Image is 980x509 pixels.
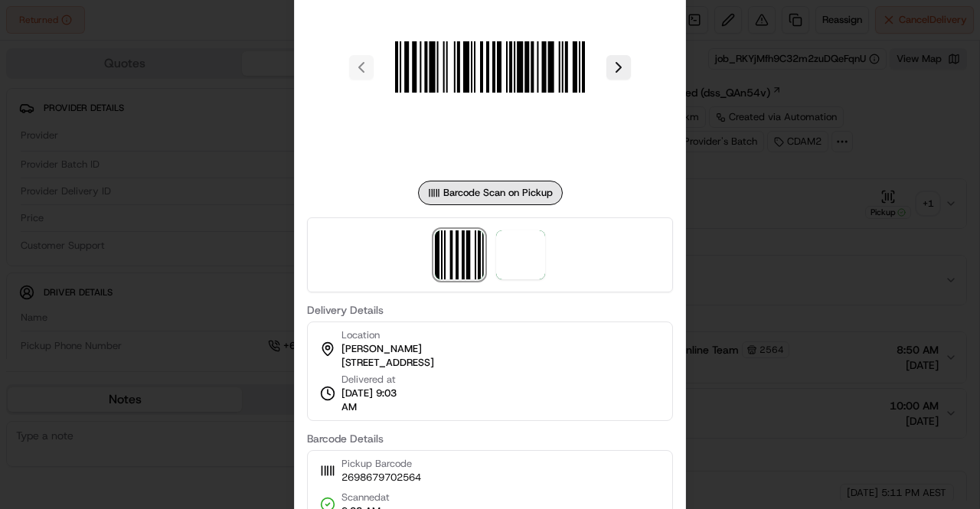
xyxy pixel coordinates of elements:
span: Delivered at [341,373,412,387]
span: Scanned at [341,491,390,504]
span: [STREET_ADDRESS] [341,356,434,370]
span: 2698679702564 [341,471,421,485]
div: Barcode Scan on Pickup [418,181,563,205]
img: barcode_scan_on_pickup image [435,230,484,279]
label: Barcode Details [307,433,673,444]
span: Pickup Barcode [341,457,421,471]
label: Delivery Details [307,305,673,315]
span: [DATE] 9:03 AM [341,387,412,414]
span: [PERSON_NAME] [341,342,422,356]
span: Location [341,328,380,342]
